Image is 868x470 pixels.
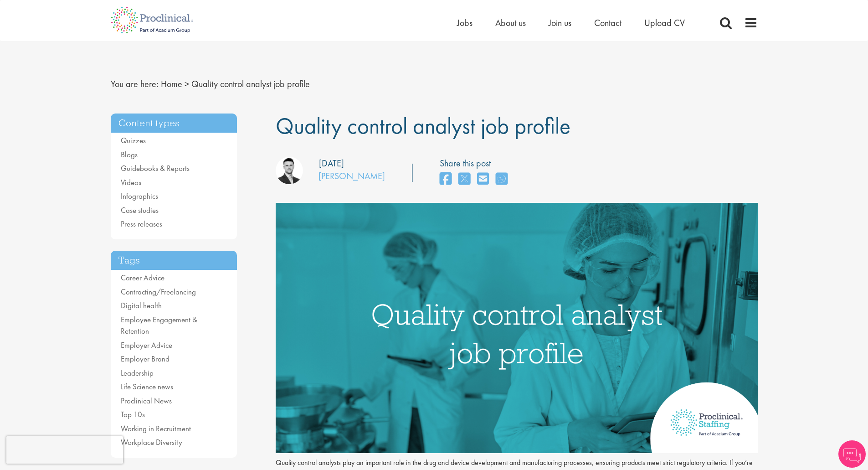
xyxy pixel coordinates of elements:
a: Proclinical News [121,396,172,406]
label: Share this post [440,157,512,170]
a: Employer Advice [121,340,172,350]
img: Joshua Godden [276,157,303,184]
a: share on whats app [496,170,508,189]
a: Top 10s [121,409,145,419]
a: Quizzes [121,135,146,145]
span: > [185,78,189,90]
a: share on email [477,170,489,189]
a: Leadership [121,368,154,378]
a: share on twitter [458,170,470,189]
a: Join us [549,17,571,29]
a: Workplace Diversity [121,437,182,447]
div: [DATE] [319,157,344,170]
a: [PERSON_NAME] [318,170,385,182]
a: Videos [121,177,141,187]
a: Digital health [121,300,162,310]
a: Case studies [121,205,159,215]
a: Upload CV [644,17,685,29]
a: Career Advice [121,273,164,283]
a: share on facebook [440,170,452,189]
a: Employer Brand [121,354,169,364]
a: Blogs [121,150,138,160]
iframe: reCAPTCHA [6,436,123,464]
img: quality control analyst job profile [276,203,758,453]
a: Press releases [121,219,162,229]
a: Guidebooks & Reports [121,163,190,173]
a: Infographics [121,191,158,201]
span: Quality control analyst job profile [276,111,570,140]
a: About us [495,17,526,29]
a: breadcrumb link [161,78,182,90]
a: Contact [594,17,621,29]
a: Contracting/Freelancing [121,287,196,297]
span: Quality control analyst job profile [191,78,310,90]
h3: Content types [111,114,237,133]
a: Employee Engagement & Retention [121,315,197,336]
a: Life Science news [121,382,173,392]
a: Jobs [457,17,473,29]
img: Chatbot [838,440,866,468]
span: You are here: [111,78,159,90]
h3: Tags [111,251,237,270]
a: Working in Recruitment [121,424,191,434]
